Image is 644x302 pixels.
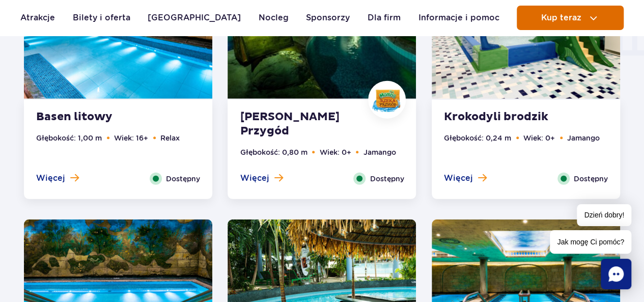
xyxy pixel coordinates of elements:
li: Jamango [567,132,600,144]
a: Sponsorzy [306,6,350,30]
strong: Basen litowy [36,110,159,124]
a: [GEOGRAPHIC_DATA] [148,6,241,30]
a: Atrakcje [20,6,55,30]
li: Relax [160,132,180,144]
li: Głębokość: 0,24 m [444,132,511,144]
a: Informacje i pomoc [418,6,499,30]
a: Dla firm [368,6,401,30]
li: Wiek: 0+ [319,147,351,158]
li: Jamango [363,147,396,158]
span: Więcej [36,173,65,184]
span: Dzień dobry! [577,204,631,226]
button: Więcej [240,173,283,184]
span: Kup teraz [541,13,581,22]
span: Dostępny [166,173,200,184]
li: Głębokość: 1,00 m [36,132,102,144]
div: Chat [601,259,631,289]
li: Wiek: 16+ [114,132,148,144]
span: Dostępny [370,173,404,184]
li: Wiek: 0+ [523,132,555,144]
a: Nocleg [259,6,289,30]
span: Dostępny [574,173,608,184]
button: Więcej [36,173,79,184]
button: Więcej [444,173,487,184]
strong: [PERSON_NAME] Przygód [240,110,363,139]
li: Głębokość: 0,80 m [240,147,307,158]
span: Więcej [444,173,473,184]
button: Kup teraz [517,6,624,30]
a: Bilety i oferta [73,6,130,30]
strong: Krokodyli brodzik [444,110,567,124]
span: Więcej [240,173,269,184]
span: Jak mogę Ci pomóc? [550,230,631,254]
